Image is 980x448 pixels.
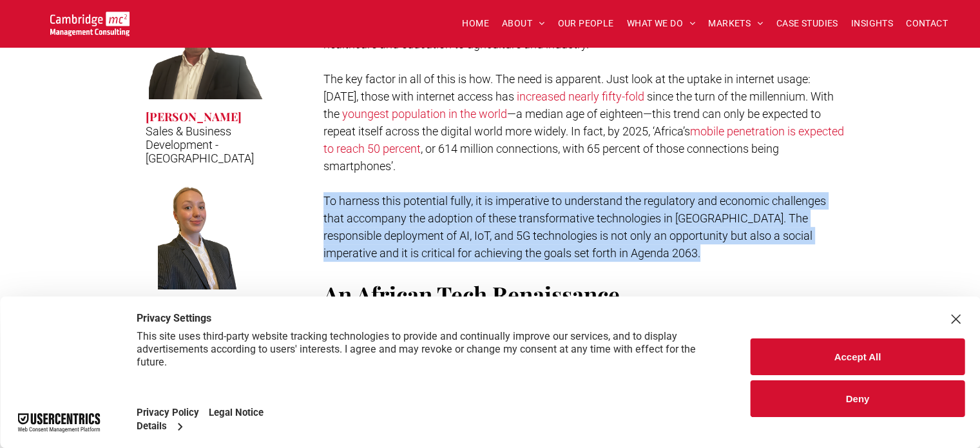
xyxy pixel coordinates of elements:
span: An African Tech Renaissance [323,279,620,309]
a: Your Business Transformed | Cambridge Management Consulting [50,14,130,27]
span: —a median age of eighteen—this trend can only be expected to repeat itself across the digital wor... [323,107,821,138]
span: To harness this potential fully, it is imperative to understand the regulatory and economic chall... [323,194,826,260]
span: The key factor in all of this is how. The need is apparent. Just look at the uptake in internet u... [323,72,811,103]
a: WHAT WE DO [620,14,702,34]
a: youngest population in the world [342,107,507,121]
p: Sales & Business Development - [GEOGRAPHIC_DATA] [146,124,255,165]
a: INSIGHTS [845,14,899,34]
span: , or 614 million connections, with 65 percent of those connections being smartphones’. [323,142,779,173]
a: increased nearly fifty-fold [517,90,644,103]
a: OUR PEOPLE [551,14,620,34]
a: MARKETS [702,14,769,34]
h3: [PERSON_NAME] [146,109,242,124]
a: HOME [456,14,495,34]
a: Olivia Williams [136,180,264,289]
a: CASE STUDIES [770,14,845,34]
a: ABOUT [495,14,552,34]
a: CONTACT [899,14,954,34]
img: Go to Homepage [50,12,130,36]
